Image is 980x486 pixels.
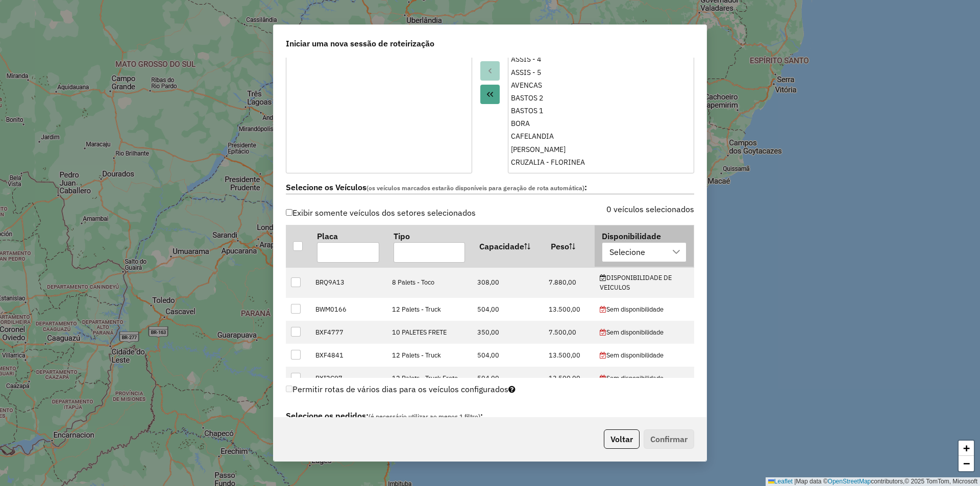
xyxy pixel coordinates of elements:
label: Exibir somente veículos dos setores selecionados [286,203,476,222]
td: 13.500,00 [544,367,595,390]
td: 13.500,00 [544,344,595,367]
td: 504,00 [472,344,544,367]
span: (os veículos marcados estarão disponíveis para geração de rota automática) [366,184,584,192]
div: Selecione [606,243,649,262]
button: Move All to Source [480,85,500,104]
label: 0 veículos selecionados [606,203,694,215]
a: Zoom out [959,456,974,471]
th: Tipo [386,225,472,267]
div: DISPONIBILIDADE DE VEICULOS [600,273,689,292]
td: BXF4841 [310,344,386,367]
i: 'Roteirizador.NaoPossuiAgenda' | translate [600,306,606,313]
td: 504,00 [472,367,544,390]
input: Permitir rotas de vários dias para os veículos configurados [286,386,292,392]
input: Exibir somente veículos dos setores selecionados [286,209,292,216]
td: 7.880,00 [544,267,595,297]
div: Sem disponibilidade [600,373,689,383]
div: CRUZALIA - FLORINEA [511,157,691,168]
div: [PERSON_NAME] [511,144,691,155]
td: 12 Palets - Truck Frete [386,367,472,390]
div: ASSIS - 4 [511,54,691,65]
td: 10 PALETES FRETE [386,321,472,344]
td: 350,00 [472,321,544,344]
td: 12 Palets - Truck [386,344,472,367]
a: Zoom in [959,441,974,456]
td: 12 Palets - Truck [386,298,472,321]
td: 7.500,00 [544,321,595,344]
div: BORA [511,118,691,129]
td: BXI2C97 [310,367,386,390]
td: BXF4777 [310,321,386,344]
i: 'Roteirizador.NaoPossuiAgenda' | translate [600,375,606,382]
th: Disponibilidade [595,225,694,267]
a: Leaflet [768,478,793,485]
th: Placa [310,225,386,267]
span: − [963,457,970,470]
label: Selecione os Veículos : [286,181,694,195]
div: Sem disponibilidade [600,350,689,360]
div: AVENCAS [511,80,691,91]
span: (é necessário utilizar ao menos 1 filtro) [369,413,480,420]
div: Map data © contributors,© 2025 TomTom, Microsoft [766,477,980,486]
th: Peso [544,225,595,267]
div: BASTOS 1 [511,106,691,116]
label: Selecione os pedidos: : [280,410,688,423]
td: 8 Palets - Toco [386,267,472,297]
span: Iniciar uma nova sessão de roteirização [286,37,434,49]
button: Voltar [604,429,640,449]
span: + [963,442,970,454]
span: | [794,478,796,485]
i: Selecione pelo menos um veículo [508,385,516,393]
th: Capacidade [472,225,544,267]
i: Possui agenda para o dia [600,275,606,282]
td: 308,00 [472,267,544,297]
td: 504,00 [472,298,544,321]
td: BWM0166 [310,298,386,321]
td: BRQ9A13 [310,267,386,297]
td: 13.500,00 [544,298,595,321]
div: CAFELANDIA [511,131,691,142]
div: BASTOS 2 [511,93,691,104]
label: Permitir rotas de vários dias para os veículos configurados [286,379,516,399]
div: Sem disponibilidade [600,304,689,314]
i: 'Roteirizador.NaoPossuiAgenda' | translate [600,352,606,359]
div: ASSIS - 5 [511,67,691,78]
i: 'Roteirizador.NaoPossuiAgenda' | translate [600,329,606,336]
div: Sem disponibilidade [600,327,689,337]
a: OpenStreetMap [828,478,871,485]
